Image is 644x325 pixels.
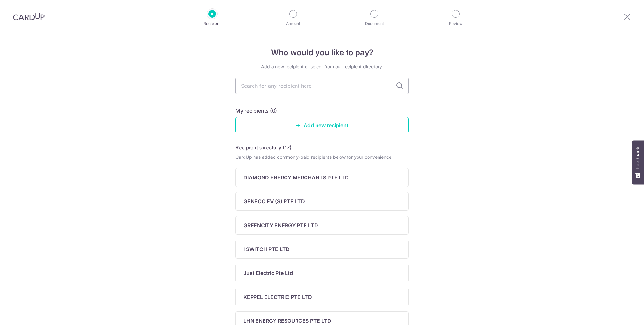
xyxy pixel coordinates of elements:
p: Amount [269,20,317,27]
p: I SWITCH PTE LTD [244,245,290,253]
p: LHN ENERGY RESOURCES PTE LTD [244,317,331,325]
span: Feedback [635,147,641,169]
input: Search for any recipient here [235,78,409,94]
a: Add new recipient [235,117,409,133]
div: Add a new recipient or select from our recipient directory. [235,64,409,70]
h5: My recipients (0) [235,107,277,115]
p: Just Electric Pte Ltd [244,269,293,277]
div: CardUp has added commonly-paid recipients below for your convenience. [235,154,409,160]
h5: Recipient directory (17) [235,144,292,151]
p: Document [350,20,398,27]
p: Recipient [188,20,236,27]
p: GENECO EV (S) PTE LTD [244,198,305,205]
p: GREENCITY ENERGY PTE LTD [244,221,318,229]
img: CardUp [13,13,45,21]
p: Review [432,20,480,27]
p: DIAMOND ENERGY MERCHANTS PTE LTD [244,174,349,181]
button: Feedback - Show survey [632,140,644,184]
p: KEPPEL ELECTRIC PTE LTD [244,293,312,301]
h4: Who would you like to pay? [235,47,409,58]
